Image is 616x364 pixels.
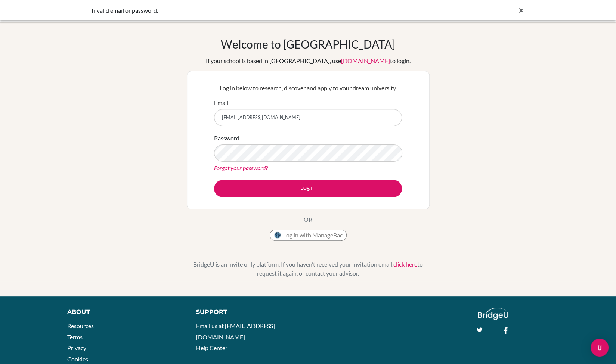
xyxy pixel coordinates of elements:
[67,333,83,340] a: Terms
[67,344,86,351] a: Privacy
[67,308,179,317] div: About
[214,134,239,143] label: Password
[214,84,402,93] p: Log in below to research, discover and apply to your dream university.
[304,215,312,224] p: OR
[206,56,411,65] div: If your school is based in [GEOGRAPHIC_DATA], use to login.
[214,180,402,197] button: Log in
[270,230,347,241] button: Log in with ManageBac
[187,260,430,278] p: BridgeU is an invite only platform. If you haven’t received your invitation email, to request it ...
[478,308,508,320] img: logo_white@2x-f4f0deed5e89b7ecb1c2cc34c3e3d731f90f0f143d5ea2071677605dd97b5244.png
[591,339,609,357] div: Open Intercom Messenger
[221,37,395,51] h1: Welcome to [GEOGRAPHIC_DATA]
[341,57,390,64] a: [DOMAIN_NAME]
[67,322,94,329] a: Resources
[196,344,227,351] a: Help Center
[214,164,268,171] a: Forgot your password?
[67,355,88,363] a: Cookies
[196,308,300,317] div: Support
[393,261,417,268] a: click here
[196,322,275,340] a: Email us at [EMAIL_ADDRESS][DOMAIN_NAME]
[92,6,413,15] div: Invalid email or password.
[214,98,228,107] label: Email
